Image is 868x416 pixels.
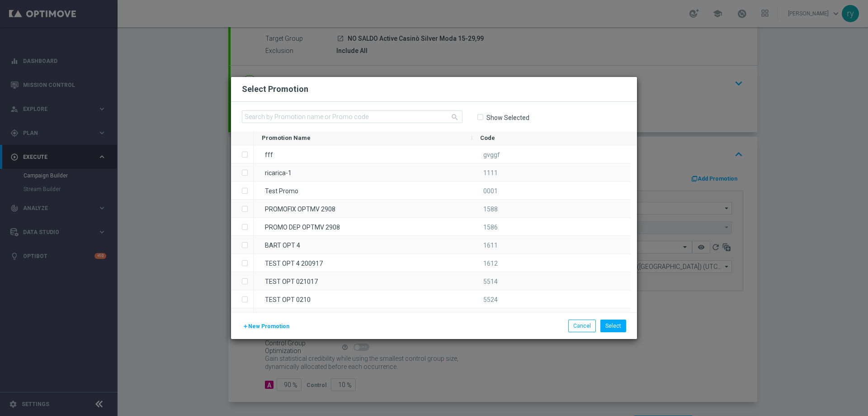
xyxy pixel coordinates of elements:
[254,163,630,182] div: Press SPACE to select this row.
[254,272,472,290] div: TEST OPT 021017
[254,290,630,308] div: Press SPACE to select this row.
[254,163,472,181] div: ricarica-1
[254,182,630,200] div: Press SPACE to select this row.
[483,278,498,285] span: 5514
[483,206,498,213] span: 1588
[242,84,308,95] h2: Select Promotion
[231,308,254,326] div: Press SPACE to select this row.
[231,200,254,218] div: Press SPACE to select this row.
[231,236,254,254] div: Press SPACE to select this row.
[254,145,472,163] div: fff
[254,254,630,272] div: Press SPACE to select this row.
[254,145,630,163] div: Press SPACE to select this row.
[483,260,498,267] span: 1612
[231,272,254,290] div: Press SPACE to select this row.
[451,113,459,121] i: search
[483,151,500,158] span: gvggf
[254,200,630,218] div: Press SPACE to select this row.
[254,200,472,217] div: PROMOFIX OPTMV 2908
[483,224,498,231] span: 1586
[242,110,462,123] input: Search by Promotion name or Promo code
[242,321,290,331] button: New Promotion
[568,320,596,332] button: Cancel
[254,290,472,308] div: TEST OPT 0210
[483,242,498,249] span: 1611
[243,324,248,329] i: add
[254,236,630,254] div: Press SPACE to select this row.
[262,134,311,141] span: Promotion Name
[231,218,254,236] div: Press SPACE to select this row.
[483,296,498,303] span: 5524
[231,163,254,182] div: Press SPACE to select this row.
[254,308,472,326] div: TEST OPT0310
[254,254,472,272] div: TEST OPT 4 200917
[483,187,498,195] span: 0001
[254,218,472,235] div: PROMO DEP OPTMV 2908
[480,134,495,141] span: Code
[254,272,630,290] div: Press SPACE to select this row.
[231,290,254,308] div: Press SPACE to select this row.
[231,254,254,272] div: Press SPACE to select this row.
[483,169,498,177] span: 1111
[254,236,472,253] div: BART OPT 4
[231,145,254,163] div: Press SPACE to select this row.
[248,323,289,330] span: New Promotion
[600,320,626,332] button: Select
[254,182,472,199] div: Test Promo
[486,114,529,122] label: Show Selected
[254,308,630,326] div: Press SPACE to select this row.
[254,218,630,236] div: Press SPACE to select this row.
[231,182,254,200] div: Press SPACE to select this row.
